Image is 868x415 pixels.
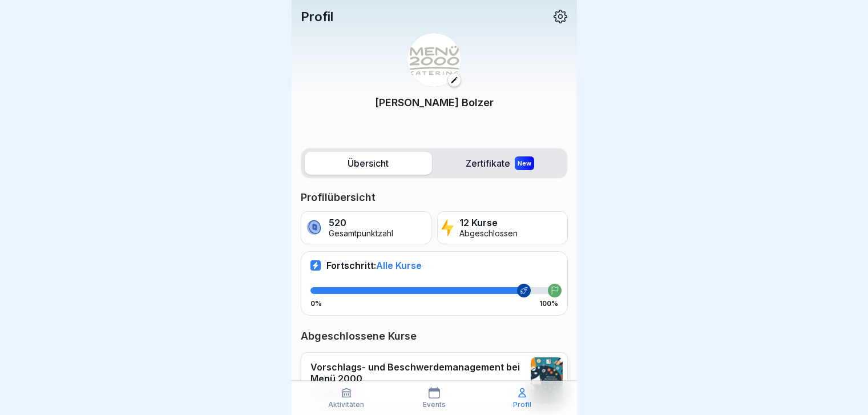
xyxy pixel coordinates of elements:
p: Gesamtpunktzahl [329,229,393,239]
label: Übersicht [305,152,432,175]
p: Aktivitäten [328,401,364,409]
p: Vorschlags- und Beschwerdemanagement bei Menü 2000 [310,361,525,384]
p: Profil [513,401,531,409]
p: 0% [310,300,322,308]
p: Events [423,401,446,409]
span: Alle Kurse [376,260,422,271]
p: [PERSON_NAME] Bolzer [375,95,494,110]
p: Profilübersicht [301,191,568,204]
a: Vorschlags- und Beschwerdemanagement bei Menü 20001 Lektionen [301,352,568,408]
p: Abgeschlossene Kurse [301,329,568,343]
p: 12 Kurse [459,217,518,228]
p: 520 [329,217,393,228]
img: coin.svg [305,218,324,237]
img: m8bvy8z8kneahw7tpdkl7btm.png [531,357,563,403]
p: Abgeschlossen [459,229,518,239]
p: 100% [539,300,558,308]
img: lightning.svg [441,218,454,237]
p: Fortschritt: [326,260,422,271]
img: v3gslzn6hrr8yse5yrk8o2yg.png [407,33,461,87]
div: New [515,156,534,170]
p: Profil [301,9,333,24]
label: Zertifikate [437,152,564,175]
